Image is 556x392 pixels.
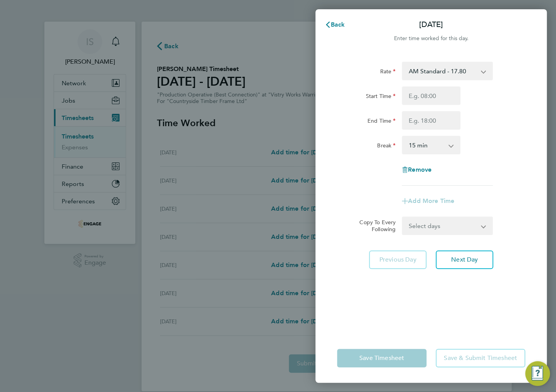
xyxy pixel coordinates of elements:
button: Remove [402,167,431,173]
label: Rate [380,68,396,77]
div: Enter time worked for this day. [315,34,547,43]
span: Back [331,21,345,28]
label: End Time [367,117,396,127]
input: E.g. 08:00 [402,86,460,105]
p: [DATE] [419,19,443,30]
button: Engage Resource Center [525,361,550,386]
button: Back [317,17,353,32]
input: E.g. 18:00 [402,111,460,130]
label: Copy To Every Following [353,219,396,233]
label: Break [377,142,396,151]
span: Next Day [451,256,478,264]
span: Remove [408,166,431,173]
label: Start Time [366,93,396,102]
button: Next Day [436,250,493,269]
